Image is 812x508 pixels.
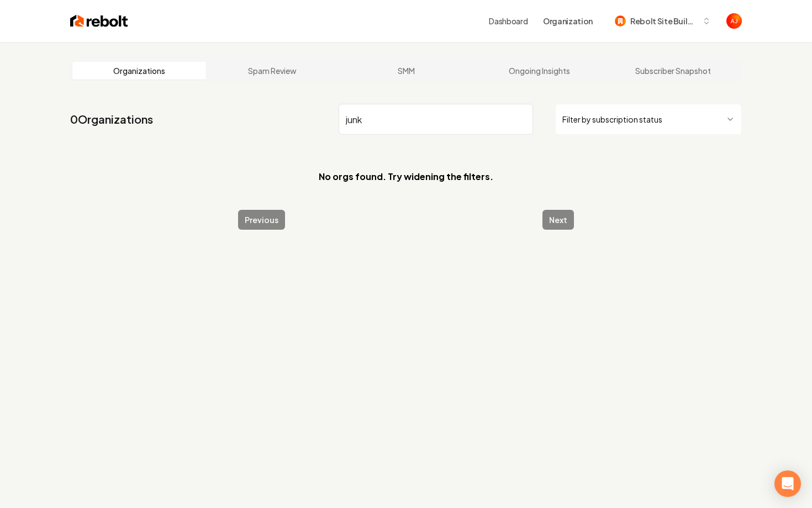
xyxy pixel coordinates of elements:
img: Austin Jellison [726,13,742,29]
div: Open Intercom Messenger [774,470,801,497]
button: Organization [536,11,599,31]
a: Dashboard [489,15,528,27]
img: Rebolt Site Builder [615,15,626,27]
section: No orgs found. Try widening the filters. [70,152,742,201]
input: Search by name or ID [339,104,533,135]
img: Rebolt Logo [70,13,128,29]
button: Open user button [726,13,742,29]
a: Organizations [72,62,206,80]
a: Ongoing Insights [473,62,607,80]
span: Rebolt Site Builder [630,15,698,27]
a: SMM [339,62,473,80]
a: Subscriber Snapshot [606,62,740,80]
a: Spam Review [206,62,340,80]
a: 0Organizations [70,112,153,127]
